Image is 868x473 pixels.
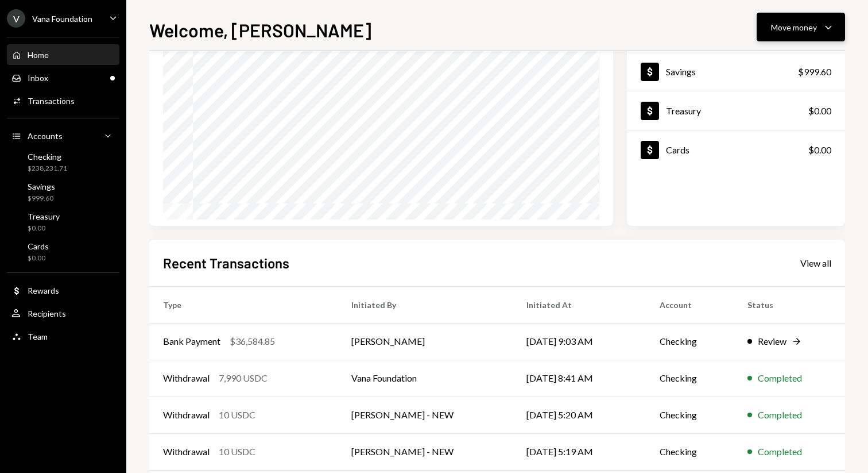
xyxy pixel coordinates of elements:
[163,253,289,272] h2: Recent Transactions
[28,309,66,318] div: Recipients
[338,323,513,360] td: [PERSON_NAME]
[7,67,119,88] a: Inbox
[219,445,255,459] div: 10 USDC
[513,323,646,360] td: [DATE] 9:03 AM
[7,148,119,176] a: Checking$238,231.71
[149,18,371,41] h1: Welcome, [PERSON_NAME]
[338,433,513,470] td: [PERSON_NAME] - NEW
[666,66,696,77] div: Savings
[32,14,92,24] div: Vana Foundation
[219,371,268,385] div: 7,990 USDC
[7,208,119,236] a: Treasury$0.00
[163,371,210,385] div: Withdrawal
[7,125,119,146] a: Accounts
[513,286,646,323] th: Initiated At
[7,326,119,347] a: Team
[513,397,646,433] td: [DATE] 5:20 AM
[28,286,59,295] div: Rewards
[513,433,646,470] td: [DATE] 5:19 AM
[230,334,275,348] div: $36,584.85
[646,397,734,433] td: Checking
[646,360,734,397] td: Checking
[219,408,255,422] div: 10 USDC
[646,433,734,470] td: Checking
[758,334,786,348] div: Review
[7,303,119,324] a: Recipients
[666,144,689,155] div: Cards
[757,13,845,41] button: Move money
[7,280,119,301] a: Rewards
[28,152,67,161] div: Checking
[808,104,831,118] div: $0.00
[646,286,734,323] th: Account
[627,91,845,130] a: Treasury$0.00
[7,238,119,266] a: Cards$0.00
[800,257,831,269] div: View all
[28,96,75,106] div: Transactions
[7,90,119,111] a: Transactions
[28,224,60,233] div: $0.00
[666,105,701,116] div: Treasury
[338,397,513,433] td: [PERSON_NAME] - NEW
[800,256,831,269] a: View all
[28,50,49,60] div: Home
[338,286,513,323] th: Initiated By
[163,445,210,459] div: Withdrawal
[28,241,49,251] div: Cards
[28,194,55,203] div: $999.60
[798,65,831,79] div: $999.60
[28,332,48,341] div: Team
[163,408,210,422] div: Withdrawal
[646,323,734,360] td: Checking
[28,73,48,83] div: Inbox
[28,182,55,191] div: Savings
[771,21,817,33] div: Move money
[7,9,25,28] div: V
[149,286,338,323] th: Type
[513,360,646,397] td: [DATE] 8:41 AM
[627,52,845,91] a: Savings$999.60
[28,164,67,174] div: $238,231.71
[758,371,802,385] div: Completed
[627,130,845,169] a: Cards$0.00
[28,131,63,141] div: Accounts
[28,211,60,221] div: Treasury
[734,286,845,323] th: Status
[28,253,49,263] div: $0.00
[163,334,220,348] div: Bank Payment
[7,178,119,206] a: Savings$999.60
[758,408,802,422] div: Completed
[808,143,831,157] div: $0.00
[7,44,119,65] a: Home
[758,445,802,459] div: Completed
[338,360,513,397] td: Vana Foundation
